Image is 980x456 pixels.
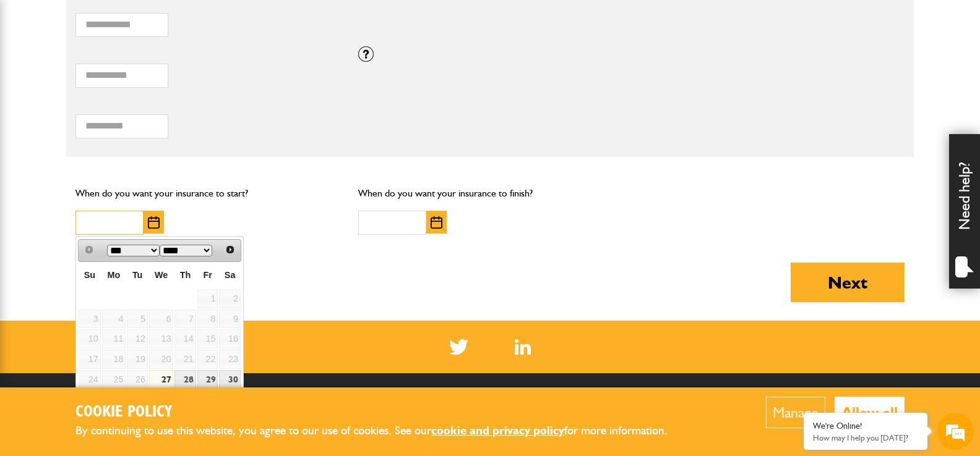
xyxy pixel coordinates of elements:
div: Minimize live chat window [203,6,233,36]
img: Linked In [515,339,531,355]
span: Monday [108,270,121,280]
a: cookie and privacy policy [431,423,564,437]
span: Sunday [84,270,95,280]
p: When do you want your insurance to start? [75,185,340,201]
span: Tuesday [132,270,143,280]
button: Allow all [835,397,905,428]
a: LinkedIn [515,339,531,355]
span: Saturday [225,270,236,280]
span: Friday [203,270,212,280]
input: Enter your email address [16,151,226,178]
a: 30 [219,370,240,389]
img: Choose date [431,216,442,229]
a: 29 [197,370,218,389]
a: Next [221,241,239,259]
p: By continuing to use this website, you agree to our use of cookies. See our for more information. [75,421,688,441]
button: Next [791,263,905,302]
span: Wednesday [155,270,168,280]
img: d_20077148190_company_1631870298795_20077148190 [21,69,52,86]
img: Choose date [148,216,160,229]
img: Twitter [449,339,468,355]
button: Manage [766,397,825,428]
a: 27 [149,370,173,389]
input: Enter your phone number [16,187,226,214]
span: Next [225,245,235,255]
div: We're Online! [813,421,918,431]
input: Enter your last name [16,114,226,141]
p: How may I help you today? [813,433,918,442]
a: 28 [174,370,196,389]
div: Need help? [949,134,980,289]
h2: Cookie Policy [75,403,688,422]
p: When do you want your insurance to finish? [358,185,622,201]
span: Thursday [180,270,191,280]
textarea: Type your message and hit 'Enter' [16,224,226,348]
em: Start Chat [168,358,225,375]
div: Chat with us now [64,69,208,85]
